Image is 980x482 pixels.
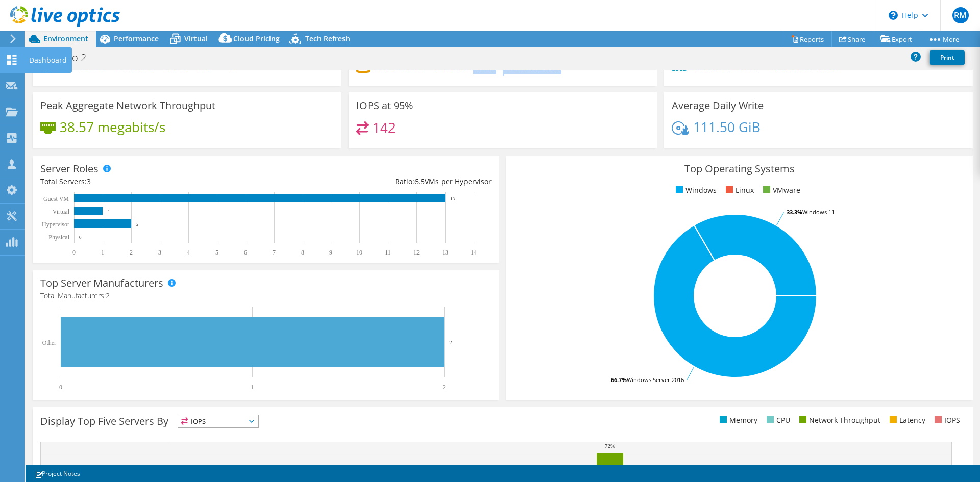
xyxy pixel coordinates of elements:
[673,185,717,196] li: Windows
[952,7,969,23] span: RM
[251,384,254,391] text: 1
[442,249,448,256] text: 13
[385,249,391,256] text: 11
[693,121,761,133] h4: 111.50 GiB
[48,234,69,241] text: Physical
[605,443,615,449] text: 72%
[611,376,627,384] tspan: 66.7%
[40,277,163,289] h3: Top Server Manufacturers
[40,100,215,111] h3: Peak Aggregate Network Throughput
[761,185,800,196] li: VMware
[413,249,420,256] text: 12
[930,50,965,65] a: Print
[449,339,452,345] text: 2
[374,60,424,71] h4: 9.25 TiB
[53,208,70,215] text: Virtual
[42,221,69,228] text: Hypervisor
[471,249,477,256] text: 14
[356,249,362,256] text: 10
[108,209,110,214] text: 1
[305,34,350,43] span: Tech Refresh
[136,222,139,227] text: 2
[764,415,790,426] li: CPU
[514,163,965,174] h3: Top Operating Systems
[59,384,62,391] text: 0
[443,384,446,391] text: 2
[40,176,266,187] div: Total Servers:
[115,60,186,71] h4: 116.30 GHz
[831,31,873,47] a: Share
[43,34,88,43] span: Environment
[920,31,967,47] a: More
[873,31,920,47] a: Export
[229,60,270,71] h4: 5
[435,60,493,71] h4: 26.26 TiB
[450,196,455,201] text: 13
[783,31,832,47] a: Reports
[301,249,304,256] text: 8
[42,339,56,346] text: Other
[24,47,72,73] div: Dashboard
[889,11,898,20] svg: \n
[244,249,247,256] text: 6
[130,249,133,256] text: 2
[43,195,69,202] text: Guest VM
[60,121,165,133] h4: 38.57 megabits/s
[215,249,218,256] text: 5
[187,249,190,256] text: 4
[771,60,839,71] h4: 519.37 GiB
[106,291,110,300] span: 2
[802,208,835,216] tspan: Windows 11
[356,100,413,111] h3: IOPS at 95%
[87,176,91,186] span: 3
[723,185,754,196] li: Linux
[797,415,880,426] li: Network Throughput
[59,60,103,71] h4: 13 GHz
[329,249,332,256] text: 9
[273,249,276,256] text: 7
[672,100,764,111] h3: Average Daily Write
[28,467,87,480] a: Project Notes
[504,60,561,71] h4: 35.51 TiB
[233,34,280,43] span: Cloud Pricing
[40,290,492,301] h4: Total Manufacturers:
[627,376,684,384] tspan: Windows Server 2016
[184,34,208,43] span: Virtual
[887,415,925,426] li: Latency
[266,176,492,187] div: Ratio: VMs per Hypervisor
[114,34,159,43] span: Performance
[717,415,757,426] li: Memory
[101,249,104,256] text: 1
[373,122,396,133] h4: 142
[72,249,76,256] text: 0
[79,235,82,240] text: 0
[691,60,759,71] h4: 162.30 GiB
[178,415,258,427] span: IOPS
[932,415,960,426] li: IOPS
[158,249,161,256] text: 3
[40,163,99,174] h3: Server Roles
[198,60,217,71] h4: 50
[414,176,425,186] span: 6.5
[787,208,802,216] tspan: 33.3%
